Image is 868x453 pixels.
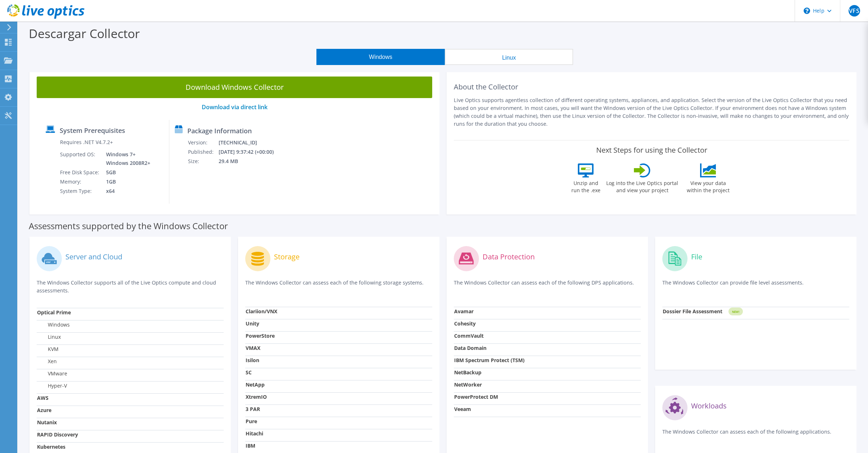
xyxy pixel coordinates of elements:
[37,407,51,413] strong: Azure
[60,168,101,177] td: Free Disk Space:
[37,370,67,377] label: VMware
[662,279,849,293] p: The Windows Collector can provide file level assessments.
[454,357,525,364] strong: IBM Spectrum Protect (TSM)
[454,320,476,327] strong: Cohesity
[454,96,849,128] p: Live Optics supports agentless collection of different operating systems, appliances, and applica...
[60,186,101,196] td: System Type:
[101,168,152,177] td: 5GB
[246,442,255,449] strong: IBM
[37,346,59,353] label: KVM
[188,157,218,166] td: Size:
[246,369,252,376] strong: SC
[37,358,57,365] label: Xen
[246,393,267,400] strong: XtremIO
[29,25,140,42] label: Descargar Collector
[849,5,860,17] span: VFS
[218,157,283,166] td: 29.4 MB
[37,321,70,328] label: Windows
[732,310,739,314] tspan: NEW!
[246,345,260,351] strong: VMAX
[246,381,265,388] strong: NetApp
[569,177,602,194] label: Unzip and run the .exe
[454,332,484,339] strong: CommVault
[37,333,61,341] label: Linux
[596,146,707,154] label: Next Steps for using the Collector
[274,253,300,260] label: Storage
[454,308,474,315] strong: Avamar
[37,309,71,316] strong: Optical Prime
[37,77,432,98] a: Download Windows Collector
[218,147,283,157] td: [DATE] 9:37:42 (+00:00)
[37,394,49,401] strong: AWS
[60,177,101,186] td: Memory:
[454,369,481,376] strong: NetBackup
[37,382,67,389] label: Hyper-V
[188,138,218,147] td: Version:
[454,381,482,388] strong: NetWorker
[101,150,152,168] td: Windows 7+ Windows 2008R2+
[246,332,275,339] strong: PowerStore
[202,103,268,111] a: Download via direct link
[101,186,152,196] td: x64
[454,393,498,400] strong: PowerProtect DM
[246,418,257,425] strong: Pure
[60,139,113,146] label: Requires .NET V4.7.2+
[187,127,252,134] label: Package Information
[245,279,432,293] p: The Windows Collector can assess each of the following storage systems.
[246,308,277,315] strong: Clariion/VNX
[37,279,224,295] p: The Windows Collector supports all of the Live Optics compute and cloud assessments.
[246,430,263,437] strong: Hitachi
[454,406,471,412] strong: Veeam
[316,49,445,65] button: Windows
[37,431,78,438] strong: RAPID Discovery
[65,253,122,260] label: Server and Cloud
[454,345,486,351] strong: Data Domain
[37,419,57,426] strong: Nutanix
[454,83,849,91] h2: About the Collector
[663,308,722,315] strong: Dossier File Assessment
[662,428,849,443] p: The Windows Collector can assess each of the following applications.
[483,253,535,260] label: Data Protection
[246,357,259,364] strong: Isilon
[218,138,283,147] td: [TECHNICAL_ID]
[804,8,810,14] svg: \n
[37,443,65,450] strong: Kubernetes
[691,253,702,260] label: File
[246,320,259,327] strong: Unity
[29,222,228,230] label: Assessments supported by the Windows Collector
[101,177,152,186] td: 1GB
[454,279,641,293] p: The Windows Collector can assess each of the following DPS applications.
[188,147,218,157] td: Published:
[246,406,260,412] strong: 3 PAR
[682,177,734,194] label: View your data within the project
[60,150,101,168] td: Supported OS:
[60,127,125,134] label: System Prerequisites
[445,49,573,65] button: Linux
[691,402,727,410] label: Workloads
[606,177,679,194] label: Log into the Live Optics portal and view your project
